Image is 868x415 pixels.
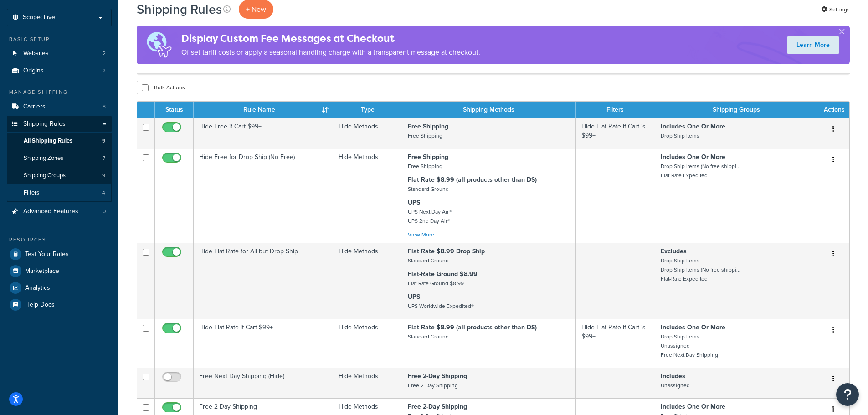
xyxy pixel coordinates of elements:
[7,184,112,201] li: Filters
[7,133,112,149] a: All Shipping Rules 9
[661,162,740,179] small: Drop Ship Items (No free shippi... Flat-Rate Expedited
[24,189,39,197] span: Filters
[7,45,112,62] li: Websites
[23,103,46,111] span: Carriers
[7,62,112,79] li: Origins
[408,185,449,193] small: Standard Ground
[661,256,740,283] small: Drop Ship Items Drop Ship Items (No free shippi... Flat-Rate Expedited
[661,381,690,389] small: Unassigned
[194,118,333,149] td: Hide Free if Cart $99+
[408,162,442,170] small: Free Shipping
[194,102,333,118] th: Rule Name : activate to sort column ascending
[408,198,420,207] strong: UPS
[181,31,480,46] h4: Display Custom Fee Messages at Checkout
[7,167,112,184] a: Shipping Groups 9
[103,50,106,57] span: 2
[7,133,112,149] li: All Shipping Rules
[7,150,112,167] a: Shipping Zones 7
[655,102,817,118] th: Shipping Groups
[23,208,78,215] span: Advanced Features
[25,251,69,258] span: Test Your Rates
[194,319,333,368] td: Hide Flat Rate if Cart $99+
[821,3,850,16] a: Settings
[7,246,112,262] a: Test Your Rates
[333,118,402,149] td: Hide Methods
[408,371,467,381] strong: Free 2-Day Shipping
[661,371,685,381] strong: Includes
[23,14,55,21] span: Scope: Live
[408,381,458,389] small: Free 2-Day Shipping
[7,36,112,43] div: Basic Setup
[408,292,420,302] strong: UPS
[103,103,106,111] span: 8
[155,102,194,118] th: Status
[137,81,190,94] button: Bulk Actions
[194,149,333,243] td: Hide Free for Drop Ship (No Free)
[103,208,106,215] span: 0
[102,189,105,197] span: 4
[661,246,687,256] strong: Excludes
[7,45,112,62] a: Websites 2
[408,152,448,162] strong: Free Shipping
[408,208,452,225] small: UPS Next Day Air® UPS 2nd Day Air®
[7,236,112,244] div: Resources
[181,46,480,59] p: Offset tariff costs or apply a seasonal handling charge with a transparent message at checkout.
[25,267,59,275] span: Marketplace
[102,172,105,179] span: 9
[7,167,112,184] li: Shipping Groups
[7,297,112,313] a: Help Docs
[7,184,112,201] a: Filters 4
[25,301,55,309] span: Help Docs
[194,243,333,319] td: Hide Flat Rate for All but Drop Ship
[402,102,575,118] th: Shipping Methods
[408,175,537,184] strong: Flat Rate $8.99 (all products other than DS)
[23,67,44,75] span: Origins
[7,98,112,115] a: Carriers 8
[24,172,66,179] span: Shipping Groups
[24,137,72,145] span: All Shipping Rules
[333,102,402,118] th: Type
[661,333,718,359] small: Drop Ship Items Unassigned Free Next Day Shipping
[836,383,859,406] button: Open Resource Center
[137,26,181,64] img: duties-banner-06bc72dcb5fe05cb3f9472aba00be2ae8eb53ab6f0d8bb03d382ba314ac3c341.png
[333,319,402,368] td: Hide Methods
[408,246,485,256] strong: Flat Rate $8.99 Drop Ship
[787,36,839,54] a: Learn More
[7,280,112,296] li: Analytics
[7,116,112,133] a: Shipping Rules
[576,102,656,118] th: Filters
[7,116,112,202] li: Shipping Rules
[333,243,402,319] td: Hide Methods
[817,102,849,118] th: Actions
[7,203,112,220] a: Advanced Features 0
[408,402,467,411] strong: Free 2-Day Shipping
[7,263,112,279] a: Marketplace
[408,279,464,287] small: Flat-Rate Ground $8.99
[661,402,725,411] strong: Includes One Or More
[25,284,50,292] span: Analytics
[7,98,112,115] li: Carriers
[102,137,105,145] span: 9
[7,203,112,220] li: Advanced Features
[661,122,725,131] strong: Includes One Or More
[408,269,478,279] strong: Flat-Rate Ground $8.99
[137,0,222,18] h1: Shipping Rules
[408,122,448,131] strong: Free Shipping
[7,62,112,79] a: Origins 2
[408,333,449,341] small: Standard Ground
[333,368,402,398] td: Hide Methods
[24,154,63,162] span: Shipping Zones
[103,154,105,162] span: 7
[408,323,537,332] strong: Flat Rate $8.99 (all products other than DS)
[408,256,449,265] small: Standard Ground
[333,149,402,243] td: Hide Methods
[7,88,112,96] div: Manage Shipping
[7,150,112,167] li: Shipping Zones
[408,302,474,310] small: UPS Worldwide Expedited®
[23,50,49,57] span: Websites
[23,120,66,128] span: Shipping Rules
[661,152,725,162] strong: Includes One Or More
